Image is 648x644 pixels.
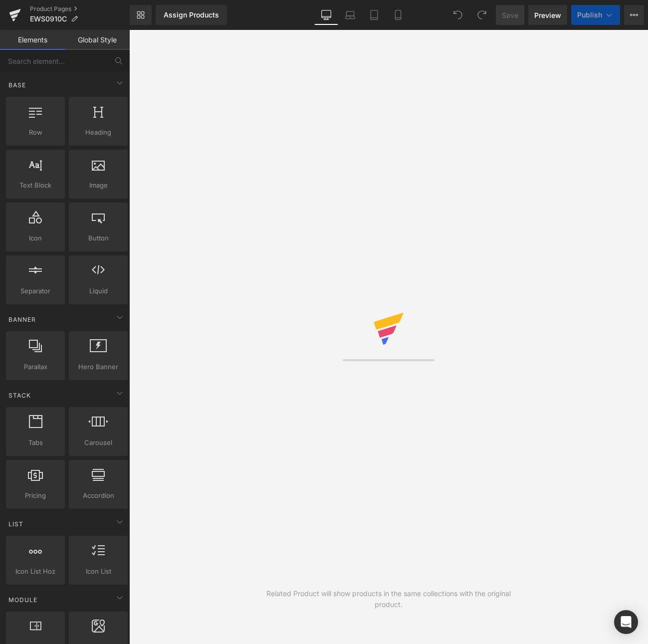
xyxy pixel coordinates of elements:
[614,610,638,634] div: Open Intercom Messenger
[72,490,125,501] span: Accordion
[571,5,620,25] button: Publish
[9,233,62,243] span: Icon
[30,15,67,23] span: EWS0910C
[9,437,62,448] span: Tabs
[72,362,125,372] span: Hero Banner
[528,5,567,25] a: Preview
[624,5,644,25] button: More
[9,362,62,372] span: Parallax
[9,180,62,191] span: Text Block
[30,5,130,13] a: Product Pages
[472,5,492,25] button: Redo
[7,391,32,400] span: Stack
[65,30,130,50] a: Global Style
[7,595,38,605] span: Module
[314,5,338,25] a: Desktop
[338,5,362,25] a: Laptop
[72,180,125,191] span: Image
[7,315,37,324] span: Banner
[164,11,219,19] div: Assign Products
[386,5,410,25] a: Mobile
[9,566,62,577] span: Icon List Hoz
[72,437,125,448] span: Carousel
[7,80,27,90] span: Base
[9,490,62,501] span: Pricing
[502,10,518,20] span: Save
[577,11,602,19] span: Publish
[72,566,125,577] span: Icon List
[72,233,125,243] span: Button
[72,286,125,296] span: Liquid
[448,5,468,25] button: Undo
[259,588,518,610] div: Related Product will show products in the same collections with the original product.
[362,5,386,25] a: Tablet
[130,5,152,25] a: New Library
[534,10,561,20] span: Preview
[9,286,62,296] span: Separator
[72,127,125,138] span: Heading
[7,519,24,529] span: List
[9,127,62,138] span: Row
